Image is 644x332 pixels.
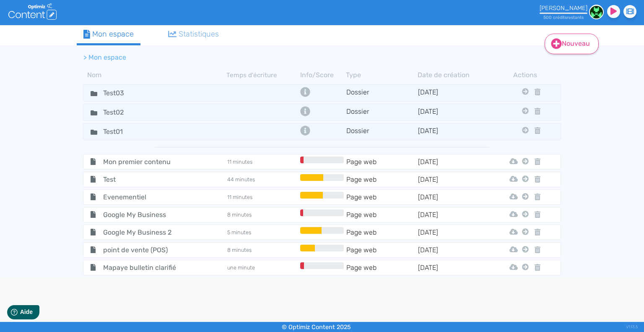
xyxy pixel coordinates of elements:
[418,192,489,202] td: [DATE]
[77,25,140,45] a: Mon espace
[97,157,191,167] span: Mon premier contenu
[346,157,418,167] td: Page web
[97,227,191,238] span: Google My Business 2
[418,70,489,80] th: Date de création
[97,174,191,185] span: Test
[418,174,489,185] td: [DATE]
[418,157,489,167] td: [DATE]
[97,209,191,220] span: Google My Business
[226,70,298,80] th: Temps d'écriture
[418,227,489,238] td: [DATE]
[83,52,126,63] li: > Mon espace
[589,5,604,19] img: 3cdfbc6781169e416f6ec76ba2a306d2
[418,125,489,138] td: [DATE]
[226,262,298,273] td: une minute
[226,174,298,185] td: 44 minutes
[418,106,489,118] td: [DATE]
[226,245,298,255] td: 8 minutes
[418,87,489,99] td: [DATE]
[346,125,418,138] td: Dossier
[418,262,489,273] td: [DATE]
[565,15,567,20] span: s
[346,262,418,273] td: Page web
[346,106,418,118] td: Dossier
[97,262,191,273] span: Mapaye bulletin clarifié
[97,125,160,138] input: Nom de dossier
[346,227,418,238] td: Page web
[83,29,134,40] div: Mon espace
[346,192,418,202] td: Page web
[346,209,418,220] td: Page web
[83,70,226,80] th: Nom
[346,245,418,255] td: Page web
[346,87,418,99] td: Dossier
[97,87,160,99] input: Nom de dossier
[346,70,418,80] th: Type
[282,324,351,331] small: © Optimiz Content 2025
[97,192,191,202] span: Evenementiel
[168,29,219,40] div: Statistiques
[346,174,418,185] td: Page web
[520,70,531,80] th: Actions
[226,157,298,167] td: 11 minutes
[545,34,599,54] a: Nouveau
[418,209,489,220] td: [DATE]
[418,245,489,255] td: [DATE]
[226,192,298,202] td: 11 minutes
[97,106,160,118] input: Nom de dossier
[77,47,496,68] nav: breadcrumb
[97,245,191,255] span: point de vente (POS)
[226,209,298,220] td: 8 minutes
[298,70,346,80] th: Info/Score
[582,15,584,20] span: s
[543,15,584,20] small: 500 crédit restant
[161,25,226,43] a: Statistiques
[626,322,638,332] div: V1.13.5
[226,227,298,238] td: 5 minutes
[540,5,587,12] div: [PERSON_NAME]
